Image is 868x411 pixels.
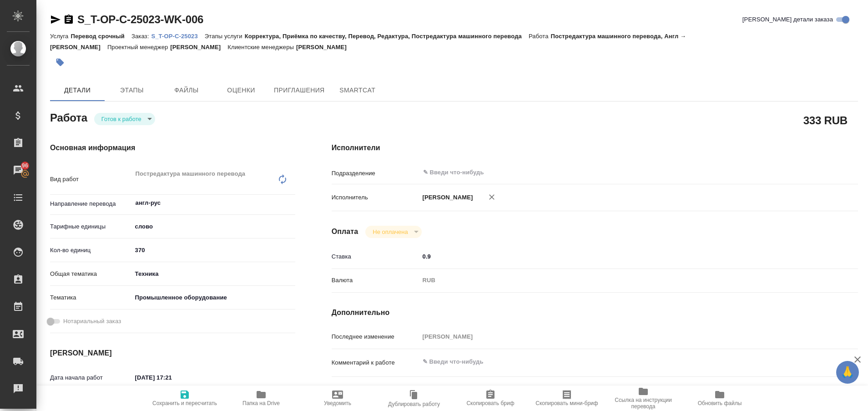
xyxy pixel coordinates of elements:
p: Исполнитель [332,193,419,202]
div: Техника [132,266,295,282]
div: Готов к работе [365,226,421,238]
input: ✎ Введи что-нибудь [132,371,212,384]
div: RUB [419,273,814,288]
input: ✎ Введи что-нибудь [132,244,295,257]
button: Готов к работе [99,115,144,123]
a: S_T-OP-C-25023-WK-006 [77,13,203,25]
span: Файлы [165,85,208,96]
span: Ссылка на инструкции перевода [611,397,676,410]
p: Общая тематика [50,269,132,279]
span: Оценки [219,85,263,96]
button: Open [290,202,292,204]
input: Пустое поле [419,330,814,343]
span: Детали [56,85,99,96]
button: Скопировать мини-бриф [529,386,605,411]
p: Корректура, Приёмка по качеству, Перевод, Редактура, Постредактура машинного перевода [245,33,529,40]
button: Не оплачена [370,228,410,236]
button: Дублировать работу [376,386,452,411]
button: Скопировать ссылку для ЯМессенджера [50,14,61,25]
span: Этапы [110,85,154,96]
h4: Дополнительно [332,307,858,318]
button: Сохранить и пересчитать [146,386,223,411]
a: S_T-OP-C-25023 [151,32,204,40]
button: Скопировать ссылку [63,14,74,25]
p: Валюта [332,276,419,285]
span: 🙏 [840,363,855,382]
p: [PERSON_NAME] [419,193,473,202]
h4: Основная информация [50,142,295,153]
p: Вид работ [50,175,132,184]
button: Open [809,172,811,173]
button: Удалить исполнителя [482,187,502,207]
p: [PERSON_NAME] [296,44,353,51]
span: 96 [16,161,34,170]
p: Проектный менеджер [107,44,170,51]
button: 🙏 [836,361,859,384]
p: S_T-OP-C-25023 [151,33,204,40]
p: Тематика [50,293,132,302]
p: Кол-во единиц [50,246,132,255]
span: Дублировать работу [388,401,440,407]
h2: Работа [50,109,87,125]
button: Ссылка на инструкции перевода [605,386,681,411]
p: Ставка [332,252,419,261]
span: SmartCat [336,85,379,96]
span: Скопировать мини-бриф [535,400,598,406]
h4: Оплата [332,226,358,237]
button: Скопировать бриф [452,386,529,411]
p: Перевод срочный [71,33,131,40]
h4: Исполнители [332,142,858,153]
p: Услуга [50,33,71,40]
button: Обновить файлы [681,386,758,411]
div: Промышленное оборудование [132,290,295,305]
p: Подразделение [332,169,419,178]
p: [PERSON_NAME] [170,44,227,51]
p: Этапы услуги [205,33,245,40]
div: слово [132,219,295,234]
div: Готов к работе [94,113,155,125]
span: Обновить файлы [698,400,742,406]
span: Приглашения [274,85,325,96]
button: Папка на Drive [223,386,299,411]
span: [PERSON_NAME] детали заказа [742,15,833,24]
a: 96 [2,159,34,182]
p: Дата начала работ [50,373,132,382]
input: ✎ Введи что-нибудь [419,250,814,263]
h4: [PERSON_NAME] [50,348,295,359]
p: Заказ: [131,33,151,40]
p: Направление перевода [50,199,132,208]
span: Сохранить и пересчитать [152,400,217,406]
button: Добавить тэг [50,52,70,72]
p: Работа [529,33,551,40]
h2: 333 RUB [803,112,848,128]
span: Скопировать бриф [466,400,514,406]
p: Комментарий к работе [332,358,419,367]
span: Папка на Drive [242,400,280,406]
span: Уведомить [324,400,351,406]
p: Тарифные единицы [50,222,132,231]
input: ✎ Введи что-нибудь [422,167,781,178]
p: Последнее изменение [332,332,419,341]
p: Клиентские менеджеры [227,44,296,51]
span: Нотариальный заказ [63,317,121,326]
button: Уведомить [299,386,376,411]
